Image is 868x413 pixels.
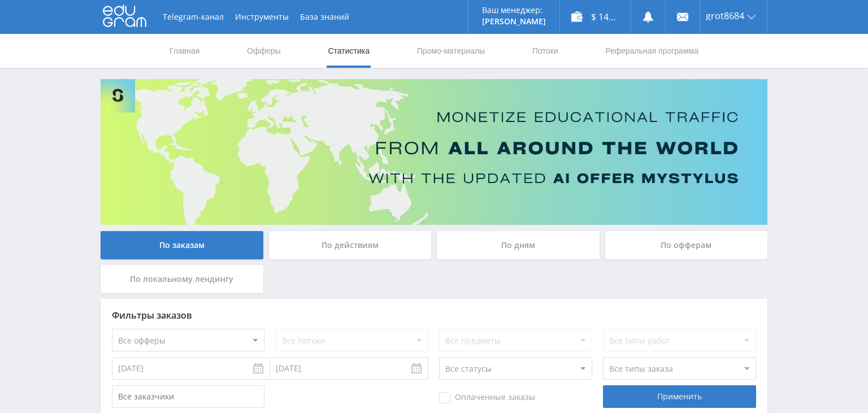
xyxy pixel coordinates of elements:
[416,34,486,68] a: Промо-материалы
[603,385,756,408] div: Применить
[531,34,559,68] a: Потоки
[112,310,756,320] div: Фильтры заказов
[101,79,767,225] img: Banner
[706,11,744,20] span: grot8684
[101,231,263,259] div: По заказам
[482,17,546,26] p: [PERSON_NAME]
[327,34,371,68] a: Статистика
[246,34,282,68] a: Офферы
[605,231,768,259] div: По офферам
[482,6,546,15] p: Ваш менеджер:
[439,392,535,403] span: Оплаченные заказы
[112,385,264,408] input: Все заказчики
[437,231,600,259] div: По дням
[604,34,700,68] a: Реферальная программа
[269,231,432,259] div: По действиям
[168,34,201,68] a: Главная
[101,265,263,293] div: По локальному лендингу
